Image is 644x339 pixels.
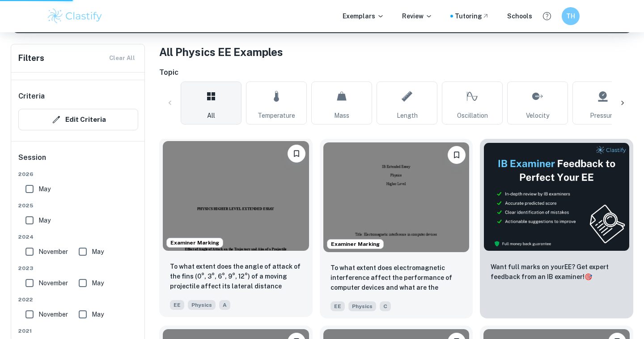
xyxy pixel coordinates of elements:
[159,44,633,60] h1: All Physics EE Examples
[18,52,44,64] h6: Filters
[526,111,549,120] span: Velocity
[380,301,391,311] span: C
[18,327,138,335] span: 2021
[219,300,230,310] span: A
[38,247,68,257] span: November
[483,142,630,251] img: Thumbnail
[159,139,313,318] a: Examiner MarkingBookmarkTo what extent does the angle of attack of the fins (0°, 3°, 6°, 9°, 12°)...
[491,262,623,282] p: Want full marks on your EE ? Get expert feedback from an IB examiner!
[562,7,580,25] button: TH
[288,145,305,163] button: Bookmark
[38,278,68,288] span: November
[92,247,104,257] span: May
[18,296,138,304] span: 2022
[170,262,302,292] p: To what extent does the angle of attack of the fins (0°, 3°, 6°, 9°, 12°) of a moving projectile ...
[323,142,470,252] img: Physics EE example thumbnail: To what extent does electromagnetic inte
[18,264,138,272] span: 2023
[402,11,432,21] p: Review
[334,111,349,120] span: Mass
[327,240,383,248] span: Examiner Marking
[566,11,576,21] h6: TH
[167,239,223,247] span: Examiner Marking
[163,141,309,251] img: Physics EE example thumbnail: To what extent does the angle of attack
[207,111,215,120] span: All
[320,139,473,318] a: Examiner MarkingBookmarkTo what extent does electromagnetic interference affect the performance o...
[455,11,489,21] a: Tutoring
[585,273,592,280] span: 🎯
[18,152,138,170] h6: Session
[590,111,616,120] span: Pressure
[330,263,462,293] p: To what extent does electromagnetic interference affect the performance of computer devices and w...
[258,111,295,120] span: Temperature
[397,111,418,120] span: Length
[38,309,68,319] span: November
[47,7,103,25] img: Clastify logo
[170,300,184,310] span: EE
[539,9,555,24] button: Help and Feedback
[343,11,384,21] p: Exemplars
[18,233,138,241] span: 2024
[18,109,138,130] button: Edit Criteria
[18,91,45,102] h6: Criteria
[480,139,633,318] a: ThumbnailWant full marks on yourEE? Get expert feedback from an IB examiner!
[92,309,104,319] span: May
[448,146,466,164] button: Bookmark
[330,301,345,311] span: EE
[507,11,532,21] a: Schools
[457,111,488,120] span: Oscillation
[18,202,138,210] span: 2025
[92,278,104,288] span: May
[18,170,138,178] span: 2026
[188,300,216,310] span: Physics
[159,67,633,78] h6: Topic
[348,301,376,311] span: Physics
[38,184,51,194] span: May
[38,215,51,225] span: May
